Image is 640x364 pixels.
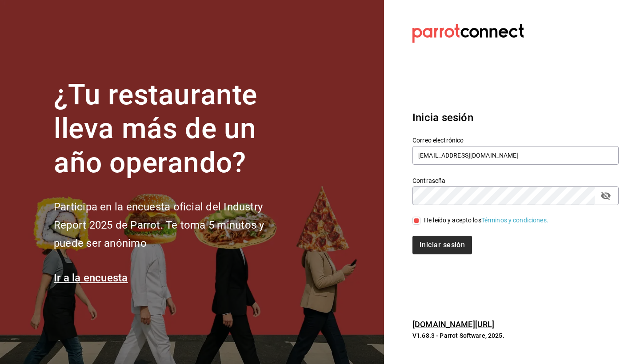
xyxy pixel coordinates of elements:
button: Iniciar sesión [412,236,472,254]
h2: Participa en la encuesta oficial del Industry Report 2025 de Parrot. Te toma 5 minutos y puede se... [54,198,294,252]
h3: Inicia sesión [412,110,619,126]
h1: ¿Tu restaurante lleva más de un año operando? [54,78,294,180]
a: Ir a la encuesta [54,272,128,284]
input: Ingresa tu correo electrónico [412,146,619,165]
label: Correo electrónico [412,137,619,143]
label: Contraseña [412,177,619,183]
a: [DOMAIN_NAME][URL] [412,320,494,329]
button: passwordField [598,188,613,203]
div: He leído y acepto los [424,216,548,225]
a: Términos y condiciones. [481,217,548,224]
p: V1.68.3 - Parrot Software, 2025. [412,331,619,340]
